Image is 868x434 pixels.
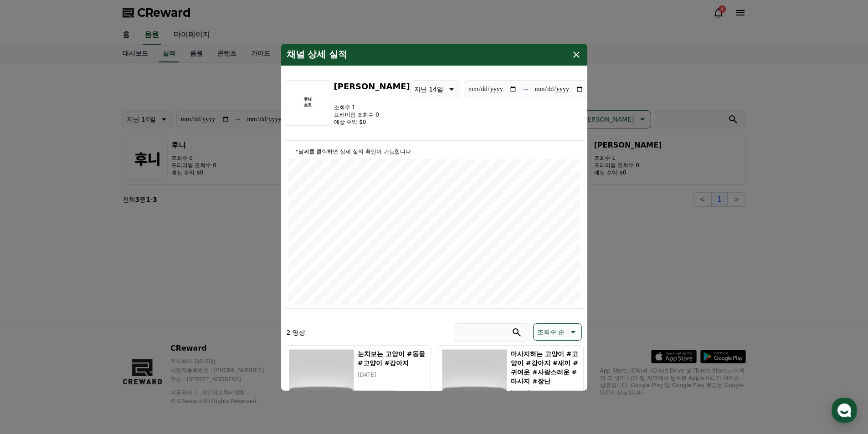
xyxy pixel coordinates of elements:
p: [DATE] [358,371,426,378]
h5: 눈치보는 고양이 #동물 #고양이 #강아지 [358,349,426,367]
p: 프리미엄 조회수 0 [334,111,410,118]
img: 후니쇼츠 [285,80,330,125]
p: 조회수 순 [537,325,565,338]
p: 예상 수익 $0 [334,118,410,125]
button: 지난 14일 [410,80,460,98]
button: 조회수 순 [533,323,581,340]
p: [DATE] [511,389,579,396]
p: 지난 14일 [414,82,443,95]
a: 설정 [118,289,175,311]
span: 홈 [29,302,34,310]
h5: 마사지하는 고양이 #고양이 #강아지 #새끼 #귀여운 #사랑스러운 #마사지 #장난 [511,349,579,385]
p: 조회수 1 [334,103,410,111]
div: modal [281,43,587,390]
a: 대화 [60,289,118,311]
p: ~ [523,83,529,94]
a: 홈 [3,289,60,311]
p: *날짜를 클릭하면 상세 실적 확인이 가능합니다 [288,148,580,155]
p: 2 영상 [287,327,305,337]
span: 설정 [141,302,152,310]
span: 대화 [83,303,94,310]
h4: 채널 상세 실적 [287,49,348,60]
h3: [PERSON_NAME] [334,80,410,92]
